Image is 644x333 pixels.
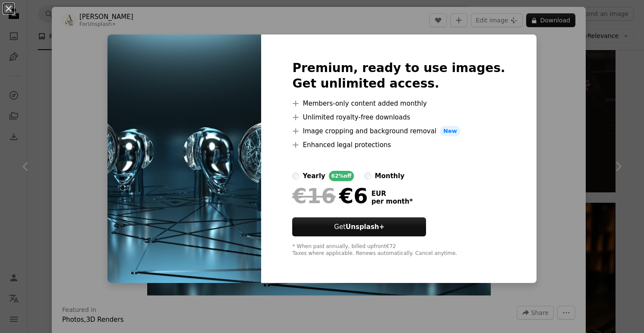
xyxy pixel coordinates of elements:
strong: Unsplash+ [346,223,385,231]
li: Image cropping and background removal [292,126,505,136]
li: Enhanced legal protections [292,140,505,150]
li: Members-only content added monthly [292,98,505,109]
span: New [440,126,461,136]
span: €16 [292,185,335,207]
h2: Premium, ready to use images. Get unlimited access. [292,60,505,91]
div: yearly [303,171,325,181]
span: EUR [371,190,413,198]
span: per month * [371,198,413,205]
img: premium_photo-1682001801106-eea59fb4ac99 [107,35,261,283]
button: GetUnsplash+ [292,217,426,236]
div: * When paid annually, billed upfront €72 Taxes where applicable. Renews automatically. Cancel any... [292,243,505,257]
li: Unlimited royalty-free downloads [292,112,505,123]
input: monthly [364,173,371,179]
input: yearly62%off [292,173,299,179]
div: €6 [292,185,368,207]
div: monthly [375,171,404,181]
div: 62% off [329,171,354,181]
